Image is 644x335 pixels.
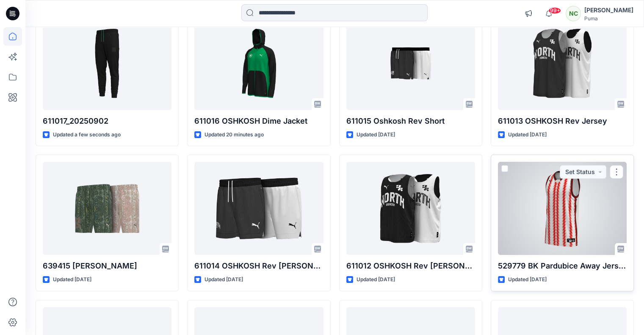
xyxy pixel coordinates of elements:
[498,162,627,255] a: 529779 BK Pardubice Away Jersey (Revised 9-Sep)
[508,130,547,139] p: Updated [DATE]
[194,17,323,110] a: 611016 OSHKOSH Dime Jacket
[357,130,395,139] p: Updated [DATE]
[43,162,171,255] a: 639415 Dylan Mesh Short
[584,15,633,22] div: Puma
[43,17,171,110] a: 611017_20250902
[346,162,475,255] a: 611012 OSHKOSH Rev Jersey Jr
[508,275,547,284] p: Updated [DATE]
[194,260,323,272] p: 611014 OSHKOSH Rev [PERSON_NAME]
[498,115,627,127] p: 611013 OSHKOSH Rev Jersey
[346,260,475,272] p: 611012 OSHKOSH Rev [PERSON_NAME]
[498,260,627,272] p: 529779 BK Pardubice Away Jersey (Revised 9-Sep)
[194,115,323,127] p: 611016 OSHKOSH Dime Jacket
[498,17,627,110] a: 611013 OSHKOSH Rev Jersey
[43,260,171,272] p: 639415 [PERSON_NAME]
[566,6,581,21] div: NC
[205,130,264,139] p: Updated 20 minutes ago
[346,115,475,127] p: 611015 Oshkosh Rev Short
[53,275,91,284] p: Updated [DATE]
[357,275,395,284] p: Updated [DATE]
[584,5,633,15] div: [PERSON_NAME]
[205,275,243,284] p: Updated [DATE]
[53,130,121,139] p: Updated a few seconds ago
[43,115,171,127] p: 611017_20250902
[548,7,561,14] span: 99+
[346,17,475,110] a: 611015 Oshkosh Rev Short
[194,162,323,255] a: 611014 OSHKOSH Rev Jersey Jr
